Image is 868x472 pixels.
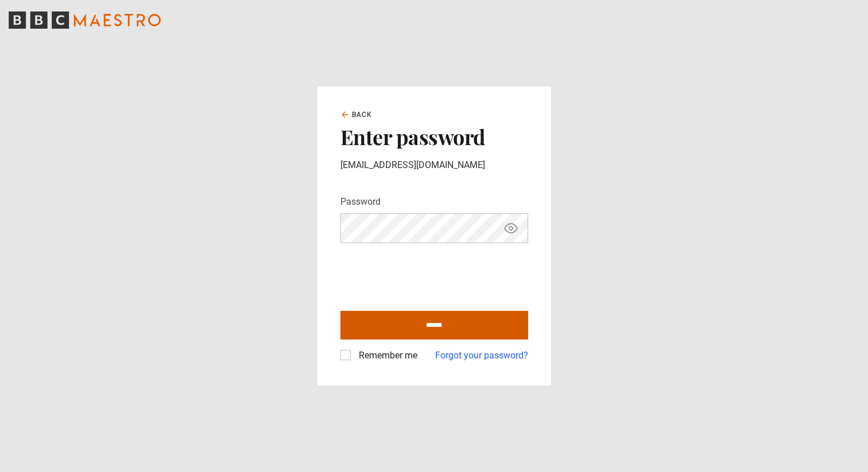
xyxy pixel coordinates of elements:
[340,124,528,149] h2: Enter password
[352,110,373,120] span: Back
[340,252,515,297] iframe: reCAPTCHA
[340,110,373,120] a: Back
[435,349,528,362] a: Forgot your password?
[340,158,528,172] p: [EMAIL_ADDRESS][DOMAIN_NAME]
[340,195,381,209] label: Password
[9,11,161,29] svg: BBC Maestro
[354,349,417,362] label: Remember me
[501,219,521,239] button: Show password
